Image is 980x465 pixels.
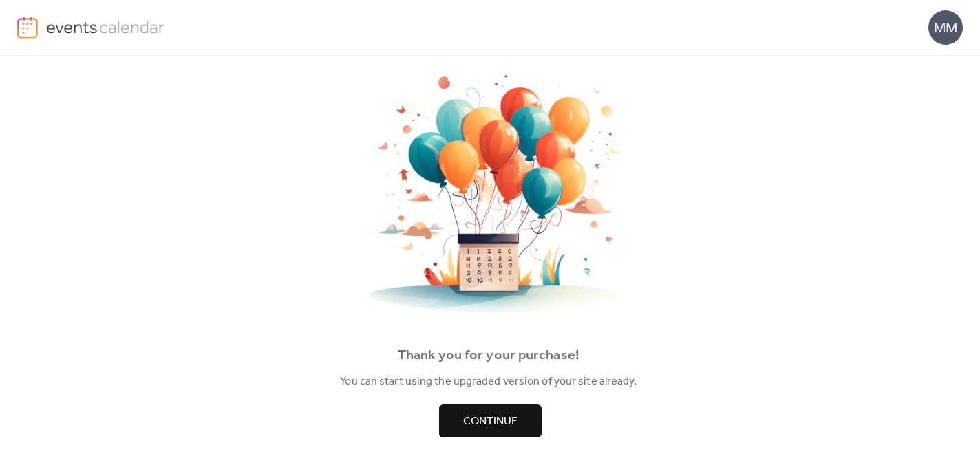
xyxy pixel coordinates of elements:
[928,10,963,45] div: MM
[463,413,518,430] span: Continue
[17,17,38,39] img: logo
[46,17,165,37] img: logo-type
[439,404,542,437] button: Continue
[21,374,957,390] div: You can start using the upgraded version of your site already.
[352,73,628,316] img: thankyou.png
[21,345,957,367] div: Thank you for your purchase!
